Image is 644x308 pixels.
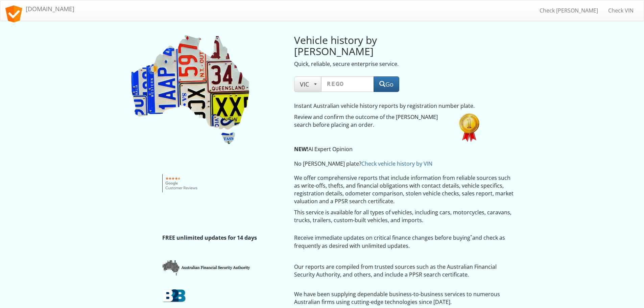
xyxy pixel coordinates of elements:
p: Receive immediate updates on critical finance changes before buying and check as frequently as de... [294,234,515,250]
img: afsa.png [162,260,251,276]
p: Instant Australian vehicle history reports by registration number plate. [294,102,482,110]
img: Rego Check [129,34,251,146]
input: Rego [321,76,374,92]
a: Check VIN [603,2,639,19]
p: Our reports are compiled from trusted sources such as the Australian Financial Security Authority... [294,263,515,279]
p: We have been supplying dependable business-to-business services to numerous Australian firms usin... [294,290,515,306]
p: Review and confirm the outcome of the [PERSON_NAME] search before placing an order. [294,113,449,129]
p: AI Expert Opinion [294,145,482,153]
img: logo.svg [5,5,22,22]
strong: FREE unlimited updates for 14 days [162,234,257,241]
img: Google customer reviews [162,174,201,192]
button: VIC [294,76,321,92]
button: Go [374,76,399,92]
h2: Vehicle history by [PERSON_NAME] [294,34,449,57]
img: b2b.png [162,289,186,302]
a: Check vehicle history by VIN [361,160,432,167]
img: 1st.png [459,113,479,142]
span: VIC [300,80,315,88]
p: No [PERSON_NAME] plate? [294,160,482,168]
a: Check [PERSON_NAME] [534,2,603,19]
strong: NEW! [294,145,308,153]
p: This service is available for all types of vehicles, including cars, motorcycles, caravans, truck... [294,209,515,224]
a: [DOMAIN_NAME] [0,0,79,17]
p: We offer comprehensive reports that include information from reliable sources such as write-offs,... [294,174,515,205]
p: Quick, reliable, secure enterprise service. [294,60,449,68]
